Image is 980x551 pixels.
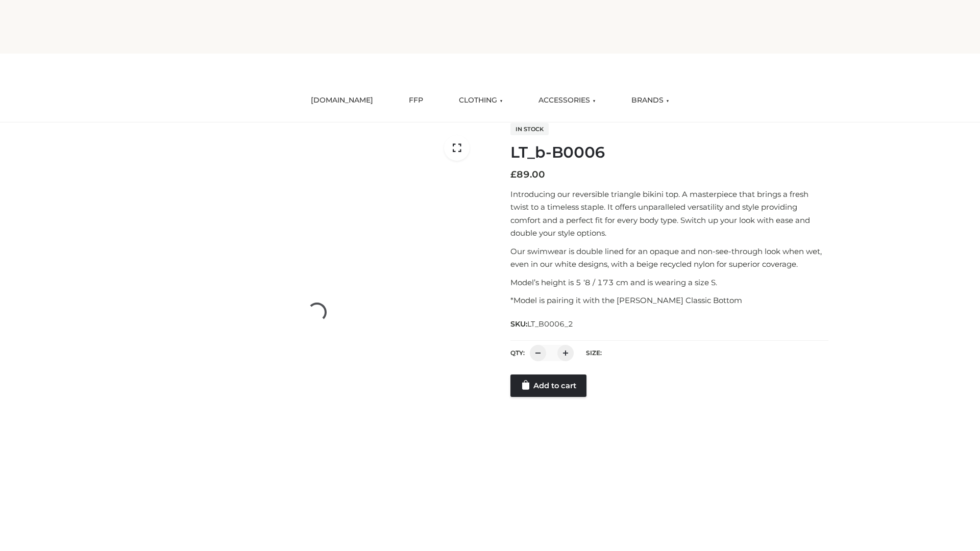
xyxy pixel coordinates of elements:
p: Model’s height is 5 ‘8 / 173 cm and is wearing a size S. [510,276,828,289]
label: Size: [586,349,602,357]
span: SKU: [510,318,574,330]
span: LT_B0006_2 [527,319,573,329]
bdi: 89.00 [510,169,545,180]
a: BRANDS [624,89,677,112]
a: FFP [401,89,431,112]
span: £ [510,169,517,180]
span: In stock [510,123,549,135]
p: Our swimwear is double lined for an opaque and non-see-through look when wet, even in our white d... [510,245,828,271]
p: *Model is pairing it with the [PERSON_NAME] Classic Bottom [510,294,828,307]
p: Introducing our reversible triangle bikini top. A masterpiece that brings a fresh twist to a time... [510,188,828,240]
label: QTY: [510,349,525,357]
a: CLOTHING [451,89,510,112]
a: Add to cart [510,374,586,397]
a: ACCESSORIES [531,89,603,112]
a: [DOMAIN_NAME] [303,89,381,112]
h1: LT_b-B0006 [510,143,828,162]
